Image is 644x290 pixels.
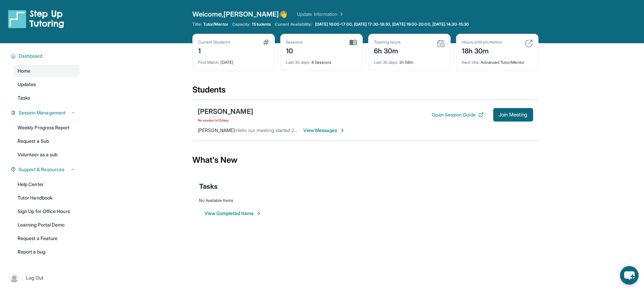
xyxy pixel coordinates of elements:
div: Advanced Tutor/Mentor [462,56,533,65]
a: |Log Out [7,270,80,285]
a: Home [14,65,80,77]
img: card [437,39,445,48]
a: Request a Sub [14,135,80,147]
div: 4 Sessions [286,56,357,65]
div: 10 [286,45,303,56]
button: Open Session Guide [432,111,483,118]
span: Updates [18,81,36,88]
button: Dashboard [16,53,76,59]
div: 2h 58m [374,56,445,65]
button: Session Management [16,109,76,116]
span: Tasks [199,182,218,191]
button: Support & Resources [16,166,76,173]
a: Tasks [14,92,80,104]
span: [DATE] 16:00-17:00, [DATE] 17:30-18:30, [DATE] 19:00-20:00, [DATE] 14:30-15:30 [315,22,469,27]
span: Last 30 days : [286,60,310,65]
img: user-img [9,273,19,283]
div: 1 [198,45,230,56]
span: Welcome, [PERSON_NAME] 👋 [192,9,288,19]
a: Tutor Handbook [14,192,80,204]
div: Current Students [198,39,230,45]
a: Volunteer as a sub [14,149,80,161]
a: Updates [14,78,80,90]
button: View Completed Items [205,210,262,217]
div: [PERSON_NAME] [198,107,253,116]
span: Last 30 days : [374,60,398,65]
span: First Match : [198,60,220,65]
div: Tutoring hours [374,39,401,45]
button: Join Meeting [493,108,533,122]
span: Capacity: [232,22,251,27]
a: Update Information [297,11,344,18]
img: card [263,39,269,45]
a: Weekly Progress Report [14,122,80,134]
a: Help Center [14,178,80,190]
span: Current Availability: [275,22,312,27]
img: card [350,39,357,46]
div: Hours until promotion [462,39,502,45]
a: Request a Feature [14,232,80,244]
div: Students [192,84,539,99]
div: 18h 30m [462,45,502,56]
span: Log Out [26,274,44,281]
span: Join Meeting [499,113,528,117]
span: [PERSON_NAME] : [198,127,236,133]
a: Report a bug [14,246,80,258]
img: card [525,39,533,48]
span: Home [18,68,30,74]
span: Tasks [18,95,30,101]
div: No Available Items [199,198,532,203]
div: Sessions [286,39,303,45]
span: Support & Resources [19,166,64,173]
span: Tutor/Mentor [203,22,228,27]
span: 1 Students [252,22,271,27]
span: Hello our meeting started 20 minutes ago is [PERSON_NAME] getting on? [236,127,394,133]
div: [DATE] [198,56,269,65]
a: Learning Portal Demo [14,219,80,231]
img: logo [8,9,64,28]
img: Chevron Right [337,11,344,18]
div: 6h 30m [374,45,401,56]
a: Sign Up for Office Hours [14,205,80,217]
span: Session Management [19,109,66,116]
span: Title: [192,22,202,27]
button: chat-button [620,266,639,285]
img: Chevron-Right [340,128,345,133]
span: Dashboard [19,53,43,59]
span: View Messages [303,127,345,134]
span: Next title : [462,60,480,65]
span: | [22,274,23,282]
div: What's New [192,145,539,175]
span: No session in 12 days [198,117,253,123]
a: [DATE] 16:00-17:00, [DATE] 17:30-18:30, [DATE] 19:00-20:00, [DATE] 14:30-15:30 [314,22,470,27]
